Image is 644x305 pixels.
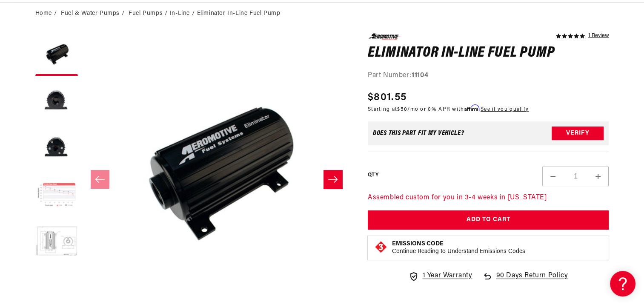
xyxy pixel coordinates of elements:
span: Affirm [464,105,479,111]
nav: breadcrumbs [35,9,609,18]
button: Slide right [323,170,342,189]
a: Fuel Pumps [129,9,163,18]
a: 90 Days Return Policy [482,270,568,290]
li: In-Line [170,9,197,18]
button: Load image 3 in gallery view [35,127,78,170]
a: Fuel & Water Pumps [61,9,120,18]
button: Load image 5 in gallery view [35,221,78,263]
a: Home [35,9,52,18]
p: Continue Reading to Understand Emissions Codes [392,248,525,256]
h1: Eliminator In-Line Fuel Pump [368,46,609,60]
button: Load image 2 in gallery view [35,80,78,123]
a: 1 reviews [588,33,609,39]
span: 90 Days Return Policy [496,270,568,290]
span: $50 [397,107,407,112]
button: Add to Cart [368,210,609,230]
a: 1 Year Warranty [409,270,472,282]
span: 1 Year Warranty [422,270,472,282]
strong: Emissions Code [392,241,444,247]
button: Slide left [91,170,109,189]
p: Assembled custom for you in 3-4 weeks in [US_STATE] [368,193,609,204]
div: Part Number: [368,70,609,81]
label: QTY [368,172,378,179]
strong: 11104 [412,72,428,79]
a: See if you qualify - Learn more about Affirm Financing (opens in modal) [481,107,529,112]
li: Eliminator In-Line Fuel Pump [197,9,280,18]
span: $801.55 [368,90,406,105]
button: Emissions CodeContinue Reading to Understand Emissions Codes [392,240,525,256]
p: Starting at /mo or 0% APR with . [368,105,529,113]
button: Verify [552,127,604,140]
img: Emissions code [374,240,388,254]
button: Load image 4 in gallery view [35,174,78,216]
button: Load image 1 in gallery view [35,33,78,76]
div: Does This part fit My vehicle? [373,130,464,137]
